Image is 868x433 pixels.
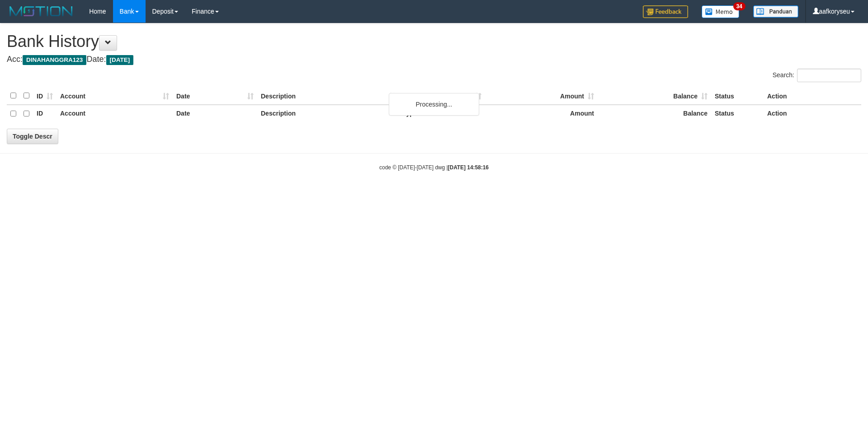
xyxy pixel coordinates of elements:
h1: Bank History [7,33,861,51]
th: Date [173,105,257,122]
th: Balance [598,105,711,122]
label: Search: [773,69,861,82]
th: ID [33,105,57,122]
th: Amount [485,105,598,122]
a: Toggle Descr [7,129,58,144]
img: Feedback.jpg [643,5,688,18]
small: code © [DATE]-[DATE] dwg | [379,164,489,171]
th: Status [711,105,764,122]
th: ID [33,87,57,105]
th: Status [711,87,764,105]
span: 34 [733,2,745,10]
strong: [DATE] 14:58:16 [448,164,489,171]
th: Account [57,105,173,122]
input: Search: [797,69,861,82]
img: Button%20Memo.svg [702,5,740,18]
th: Action [764,105,861,122]
th: Type [399,87,485,105]
th: Date [173,87,257,105]
span: DINAHANGGRA123 [23,55,86,65]
th: Action [764,87,861,105]
th: Balance [598,87,711,105]
th: Amount [485,87,598,105]
span: [DATE] [106,55,134,65]
th: Description [257,87,399,105]
th: Description [257,105,399,122]
th: Account [57,87,173,105]
img: MOTION_logo.png [7,5,75,18]
img: panduan.png [753,5,798,18]
div: Processing... [389,93,479,116]
h4: Acc: Date: [7,55,861,64]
